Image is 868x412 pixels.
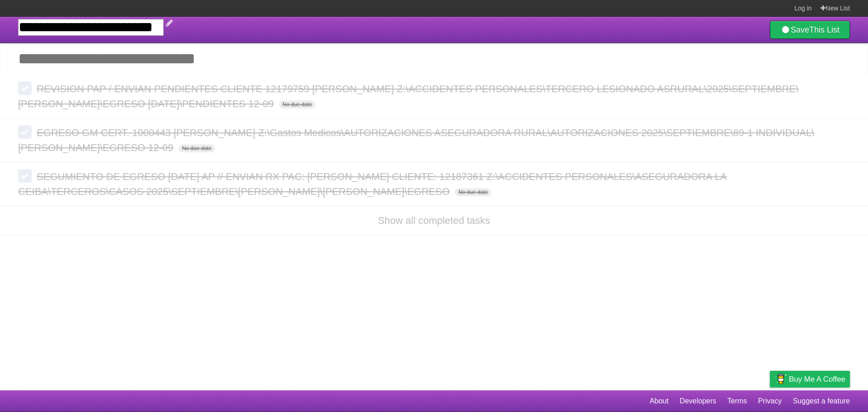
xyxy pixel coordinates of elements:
span: SEGUMIENTO DE EGRESO [DATE] AP // ENVIAN RX PAC: [PERSON_NAME] CLIENTE: 12187361 Z:\ACCIDENTES PE... [18,171,727,197]
span: EGRESO GM CERT. 1000443 [PERSON_NAME] Z:\Gastos Medicos\AUTORIZACIONES ASEGURADORA RURAL\AUTORIZA... [18,127,814,153]
span: No due date [279,100,316,109]
a: Privacy [758,393,782,410]
a: Terms [727,393,747,410]
span: REVISION PAP / ENVIAN PENDIENTES CLIENTE 12179759 [PERSON_NAME] Z:\ACCIDENTES PERSONALES\TERCERO ... [18,83,798,109]
label: Done [18,169,32,183]
label: Done [18,125,32,139]
a: SaveThis List [770,21,850,39]
label: Done [18,81,32,95]
img: Buy me a coffee [774,371,787,387]
a: Suggest a feature [793,393,850,410]
span: Buy me a coffee [789,371,845,387]
a: Show all completed tasks [378,215,490,226]
a: Developers [679,393,716,410]
span: No due date [455,188,491,196]
a: Buy me a coffee [770,371,850,388]
b: This List [809,25,840,34]
span: No due date [179,144,215,152]
a: About [650,393,669,410]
